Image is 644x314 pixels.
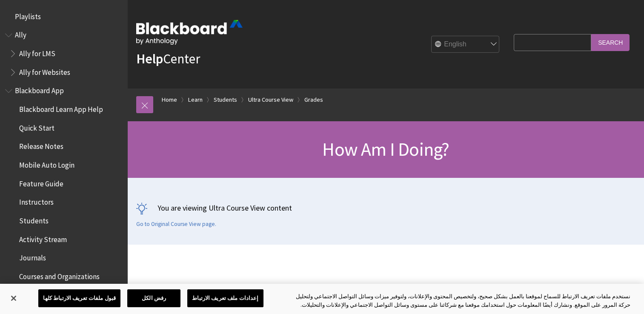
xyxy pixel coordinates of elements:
a: HelpCenter [136,50,200,67]
button: قبول ملفات تعريف الارتباط كلها [38,289,120,307]
a: Home [162,94,177,105]
span: Courses and Organizations [19,269,100,281]
div: نستخدم ملفات تعريف الارتباط للسماح لموقعنا بالعمل بشكل صحيح، ولتخصيص المحتوى والإعلانات، ولتوفير ... [290,292,630,309]
span: Ally for Websites [19,65,70,77]
button: رفض الكل [127,289,180,307]
span: Feature Guide [19,177,63,188]
span: Activity Stream [19,232,67,244]
button: إغلاق [4,289,23,308]
span: Quick Start [19,121,54,132]
span: How Am I Doing? report [136,282,509,300]
p: You are viewing Ultra Course View content [136,203,635,213]
input: Search [591,34,630,51]
a: Students [214,94,237,105]
a: Ultra Course View [248,94,293,105]
span: Ally [15,28,26,40]
strong: Help [136,50,163,67]
span: Blackboard App [15,84,64,95]
a: Grades [304,94,323,105]
a: Go to Original Course View page. [136,220,216,228]
span: How Am I Doing? [322,137,449,161]
span: Journals [19,251,46,263]
span: Mobile Auto Login [19,158,74,169]
img: Blackboard by Anthology [136,20,243,45]
span: Ally for LMS [19,46,55,58]
select: Site Language Selector [432,36,500,53]
nav: Book outline for Playlists [5,9,123,24]
button: إعدادات ملف تعريف الارتباط [187,289,263,307]
span: Playlists [15,9,41,21]
span: Blackboard Learn App Help [19,102,103,114]
a: Learn [188,94,203,105]
span: Release Notes [19,140,63,151]
span: Students [19,214,49,225]
nav: Book outline for Anthology Ally Help [5,28,123,80]
span: Instructors [19,195,54,207]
